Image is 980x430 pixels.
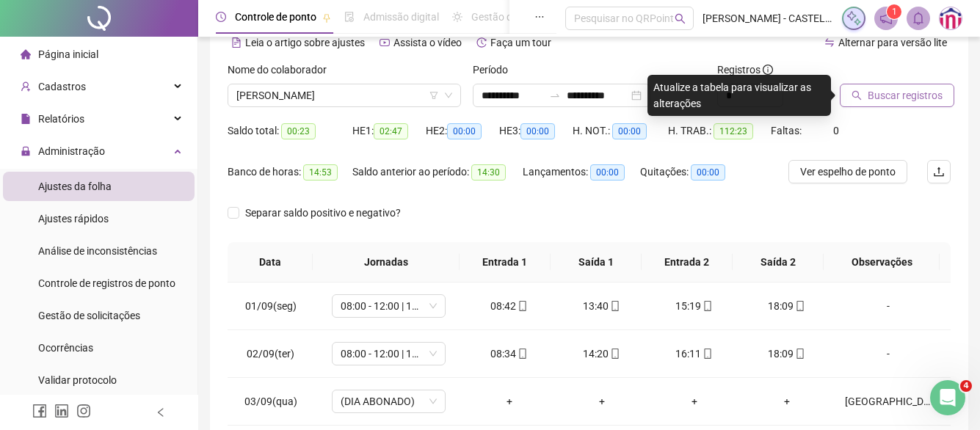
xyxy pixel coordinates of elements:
[835,254,928,270] span: Observações
[444,91,453,100] span: down
[363,11,439,23] span: Admissão digital
[228,242,313,283] th: Data
[771,125,804,136] span: Faltas:
[38,245,157,257] span: Análise de inconsistências
[846,10,862,26] img: sparkle-icon.fc2bf0ac1784a2077858766a79e2daf3.svg
[38,310,140,321] span: Gestão de solicitações
[426,123,499,139] div: HE 2:
[32,404,47,418] span: facebook
[824,242,940,283] th: Observações
[551,242,642,283] th: Saída 1
[460,242,551,283] th: Entrada 1
[573,123,668,139] div: H. NOT.:
[341,390,437,412] span: (DIA ABONADO)
[717,62,773,78] span: Registros
[393,37,462,48] span: Assista o vídeo
[794,301,805,311] span: mobile
[38,145,105,157] span: Administração
[341,343,437,365] span: 08:00 - 12:00 | 14:00 - 18:00
[156,407,166,418] span: left
[516,349,528,359] span: mobile
[516,301,528,311] span: mobile
[247,348,294,360] span: 02/09(ter)
[228,62,336,78] label: Nome do colaborador
[691,164,725,181] span: 00:00
[892,7,897,17] span: 1
[660,298,729,314] div: 15:19
[660,393,729,409] div: +
[534,12,545,22] span: ellipsis
[38,181,112,192] span: Ajustes da folha
[840,84,954,107] button: Buscar registros
[236,84,452,106] span: ELISANGELA FELIX DE ANDRADE DOS SANTOS
[845,346,932,362] div: -
[590,164,625,181] span: 00:00
[549,90,561,101] span: to
[752,393,821,409] div: +
[640,164,743,181] div: Quitações:
[714,123,753,139] span: 112:23
[940,7,962,29] img: 74272
[380,37,390,48] span: youtube
[447,123,482,139] span: 00:00
[473,62,518,78] label: Período
[341,295,437,317] span: 08:00 - 12:00 | 14:00 - 18:00
[38,113,84,125] span: Relatórios
[520,123,555,139] span: 00:00
[752,346,821,362] div: 18:09
[567,298,636,314] div: 13:40
[239,205,407,221] span: Separar saldo positivo e negativo?
[21,81,31,92] span: user-add
[930,380,965,415] iframe: Intercom live chat
[471,11,545,23] span: Gestão de férias
[228,164,352,181] div: Banco de horas:
[344,12,355,22] span: file-done
[452,12,462,22] span: sun
[228,123,352,139] div: Saldo total:
[788,160,907,183] button: Ver espelho de ponto
[474,298,543,314] div: 08:42
[303,164,338,181] span: 14:53
[21,49,31,59] span: home
[933,166,945,178] span: upload
[701,301,713,311] span: mobile
[612,123,647,139] span: 00:00
[868,87,943,103] span: Buscar registros
[703,10,833,26] span: [PERSON_NAME] - CASTELINI COMERCIO DE VESTUARIO LTDA
[38,277,175,289] span: Controle de registros de ponto
[852,90,862,101] span: search
[245,300,297,312] span: 01/09(seg)
[245,37,365,48] span: Leia o artigo sobre ajustes
[54,404,69,418] span: linkedin
[642,242,733,283] th: Entrada 2
[879,12,893,25] span: notification
[429,91,438,100] span: filter
[752,298,821,314] div: 18:09
[609,301,620,311] span: mobile
[21,146,31,156] span: lock
[352,164,523,181] div: Saldo anterior ao período:
[474,393,543,409] div: +
[675,13,686,24] span: search
[235,11,316,23] span: Controle de ponto
[374,123,408,139] span: 02:47
[912,12,925,25] span: bell
[313,242,460,283] th: Jornadas
[701,349,713,359] span: mobile
[763,65,773,75] span: info-circle
[567,393,636,409] div: +
[490,37,551,48] span: Faça um tour
[216,12,226,22] span: clock-circle
[660,346,729,362] div: 16:11
[474,346,543,362] div: 08:34
[567,346,636,362] div: 14:20
[794,349,805,359] span: mobile
[281,123,316,139] span: 00:23
[76,404,91,418] span: instagram
[887,4,901,19] sup: 1
[476,37,487,48] span: history
[38,342,93,354] span: Ocorrências
[38,81,86,92] span: Cadastros
[231,37,242,48] span: file-text
[38,213,109,225] span: Ajustes rápidos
